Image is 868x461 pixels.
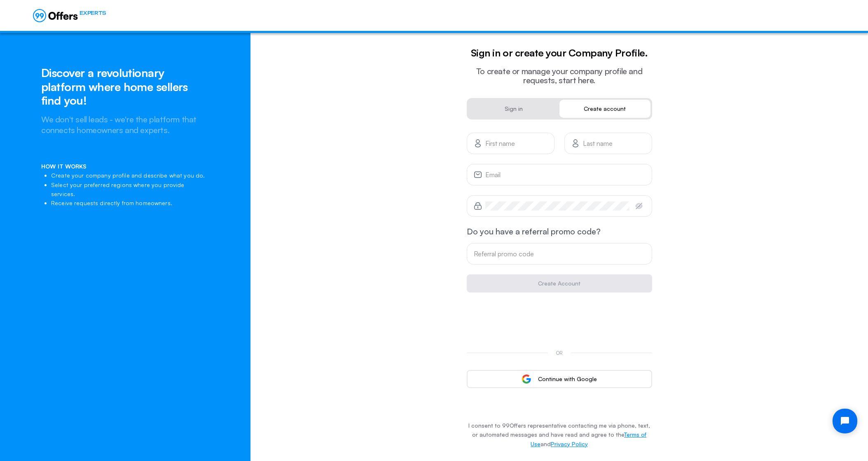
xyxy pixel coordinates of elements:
a: EXPERTS [33,9,106,22]
iframe: Tidio Chat [826,402,864,440]
a: Privacy Policy [551,440,588,447]
h5: Sign in or create your Company Profile. [467,45,652,60]
li: Select your preferred regions where you provide services. [51,180,209,199]
a: Create account [559,100,650,118]
h2: We don't sell leads - we're the platform that connects homeowners and experts. [41,114,209,136]
a: Sign in [468,100,559,118]
a: Terms of Use [531,431,646,447]
h1: Discover a revolutionary platform where home sellers find you! [41,66,209,108]
li: Create your company profile and describe what you do. [51,171,209,180]
span: OR [548,349,571,357]
h2: To create or manage your company profile and requests, start here. [467,67,652,85]
button: Create Account [467,274,652,293]
p: I consent to 99Offers representative contacting me via phone, text, or automated messages and hav... [467,421,652,449]
span: EXPERTS [80,9,106,17]
p: Do you have a referral promo code? [467,227,652,236]
span: Continue with Google [538,376,597,382]
li: Receive requests directly from homeowners. [51,199,209,208]
p: HOW IT WORKS [41,162,209,171]
button: Continue with Google [467,370,652,388]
